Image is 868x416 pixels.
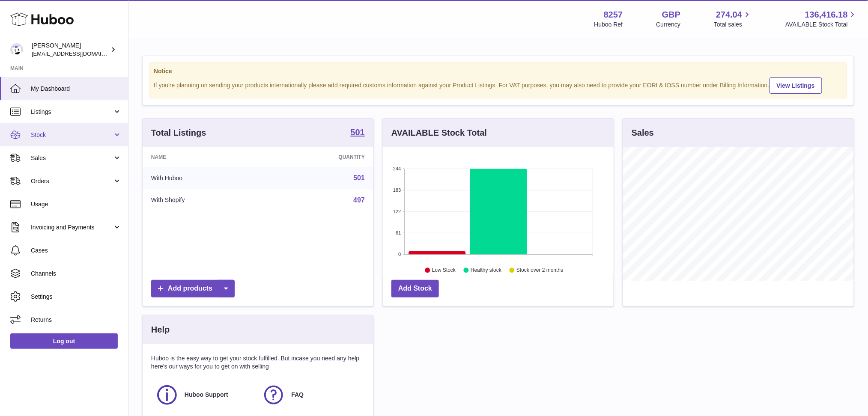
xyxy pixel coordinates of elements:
span: FAQ [291,391,304,399]
text: 244 [393,166,401,171]
text: Low Stock [432,267,456,273]
strong: Notice [154,67,843,75]
a: View Listings [770,77,822,94]
text: 122 [393,209,401,214]
span: Invoicing and Payments [31,223,113,232]
div: Currency [656,21,681,29]
a: Log out [10,333,118,349]
span: AVAILABLE Stock Total [785,21,858,29]
text: Healthy stock [471,267,502,273]
h3: AVAILABLE Stock Total [391,127,487,139]
a: Add Stock [391,280,439,297]
h3: Total Listings [151,127,206,139]
h3: Help [151,324,170,336]
div: Huboo Ref [594,21,623,29]
span: Settings [31,293,122,301]
span: Cases [31,247,122,255]
span: 274.04 [716,9,742,21]
span: Channels [31,270,122,278]
span: Returns [31,316,122,324]
span: 136,416.18 [805,9,848,21]
span: Orders [31,177,113,185]
img: don@skinsgolf.com [10,43,23,56]
span: Sales [31,154,113,162]
span: Total sales [714,21,752,29]
a: Huboo Support [155,383,254,407]
div: [PERSON_NAME] [32,42,109,58]
text: Stock over 2 months [516,267,563,273]
th: Quantity [267,147,373,167]
div: If you're planning on sending your products internationally please add required customs informati... [154,76,843,94]
a: 136,416.18 AVAILABLE Stock Total [785,9,858,29]
th: Name [143,147,267,167]
strong: GBP [662,9,680,21]
a: 274.04 Total sales [714,9,752,29]
span: Usage [31,200,122,208]
strong: 501 [351,128,365,137]
span: Huboo Support [185,391,228,399]
text: 183 [393,187,401,193]
td: With Huboo [143,167,267,189]
span: Listings [31,108,113,116]
a: 497 [353,196,365,204]
strong: 8257 [604,9,623,21]
a: Add products [151,280,235,297]
text: 61 [396,230,401,235]
span: [EMAIL_ADDRESS][DOMAIN_NAME] [32,50,126,57]
span: Stock [31,131,113,139]
a: 501 [351,128,365,138]
h3: Sales [632,127,654,139]
text: 0 [398,252,401,257]
span: My Dashboard [31,85,122,93]
a: 501 [353,174,365,181]
a: FAQ [262,383,360,407]
td: With Shopify [143,189,267,211]
p: Huboo is the easy way to get your stock fulfilled. But incase you need any help here's our ways f... [151,354,365,371]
